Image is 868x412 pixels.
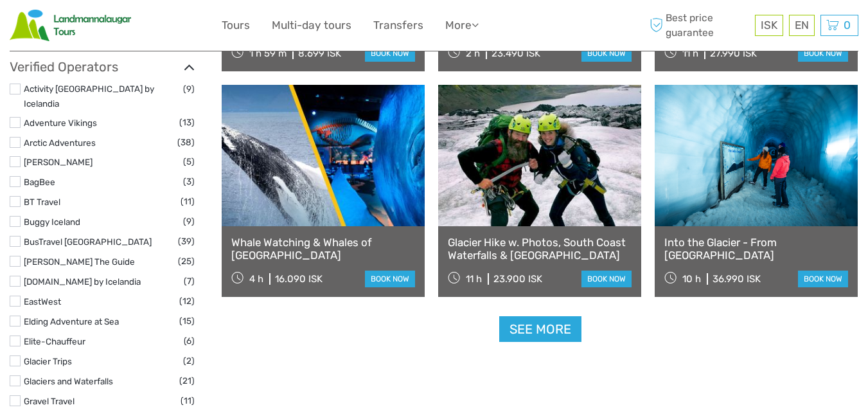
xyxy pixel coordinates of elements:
span: (15) [179,314,195,328]
a: EastWest [24,296,61,307]
span: (2) [183,354,195,368]
span: (13) [179,115,195,130]
a: Whale Watching & Whales of [GEOGRAPHIC_DATA] [231,236,415,262]
a: Glacier Hike w. Photos, South Coast Waterfalls & [GEOGRAPHIC_DATA] [448,236,632,262]
span: (9) [183,214,195,229]
span: (38) [177,135,195,150]
span: (7) [184,274,195,289]
p: We're away right now. Please check back later! [18,22,145,33]
div: 36.990 ISK [713,273,761,285]
span: (21) [179,373,195,388]
a: book now [798,271,848,287]
a: [PERSON_NAME] The Guide [24,256,135,267]
span: 4 h [249,273,263,285]
div: EN [789,15,815,36]
a: BagBee [24,177,55,187]
div: 27.990 ISK [710,48,757,59]
span: 11 h [682,48,698,59]
span: (3) [183,174,195,189]
span: (39) [178,234,195,249]
img: Scandinavian Travel [10,10,131,41]
a: book now [581,45,632,62]
span: (5) [183,154,195,169]
a: Transfers [373,16,423,35]
span: Best price guarantee [646,11,752,39]
a: Tours [222,16,250,35]
a: Glaciers and Waterfalls [24,376,113,386]
a: More [445,16,479,35]
a: Activity [GEOGRAPHIC_DATA] by Icelandia [24,84,154,109]
button: Open LiveChat chat widget [148,20,163,35]
a: BT Travel [24,197,60,207]
a: Elding Adventure at Sea [24,316,119,327]
div: 23.490 ISK [492,48,540,59]
h3: Verified Operators [10,59,195,75]
span: (11) [181,194,195,209]
a: Glacier Trips [24,356,72,366]
a: [DOMAIN_NAME] by Icelandia [24,276,141,287]
a: Buggy Iceland [24,217,80,227]
div: 8.699 ISK [298,48,341,59]
a: Adventure Vikings [24,118,97,128]
a: [PERSON_NAME] [24,157,93,167]
span: (11) [181,393,195,408]
span: 10 h [682,273,701,285]
span: (6) [184,334,195,348]
a: Into the Glacier - From [GEOGRAPHIC_DATA] [664,236,848,262]
a: book now [365,271,415,287]
a: book now [581,271,632,287]
a: BusTravel [GEOGRAPHIC_DATA] [24,237,152,247]
div: 16.090 ISK [275,273,323,285]
span: (9) [183,82,195,96]
span: 2 h [466,48,480,59]
span: 1 h 59 m [249,48,287,59]
a: Arctic Adventures [24,138,96,148]
span: ISK [761,19,777,31]
div: 23.900 ISK [493,273,542,285]
span: 0 [842,19,853,31]
a: Elite-Chauffeur [24,336,85,346]
span: (25) [178,254,195,269]
span: 11 h [466,273,482,285]
span: (12) [179,294,195,309]
a: Gravel Travel [24,396,75,406]
a: book now [798,45,848,62]
a: Multi-day tours [272,16,351,35]
a: book now [365,45,415,62]
a: See more [499,316,581,343]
